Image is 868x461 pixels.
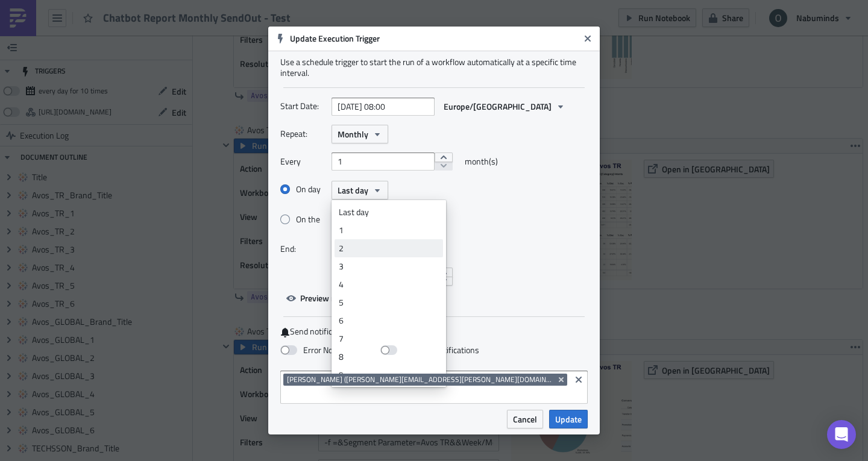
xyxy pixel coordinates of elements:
body: Rich Text Area. Press ALT-0 for help. [5,10,624,21]
div: 4 [339,278,439,290]
button: Update [549,410,588,428]
p: Chatbot Report Monthly SendOut [5,5,624,14]
button: Clear selected items [571,372,586,387]
div: 6 [339,315,439,327]
div: 1 [339,224,439,236]
span: Monthly [338,128,368,140]
label: End: [280,240,325,258]
label: On the [280,214,332,225]
div: Open Intercom Messenger [827,420,856,449]
div: 3 [339,260,439,272]
label: On day [280,184,332,195]
button: Europe/[GEOGRAPHIC_DATA] [438,97,571,116]
span: Cancel [513,413,537,425]
button: Cancel [507,410,543,428]
h3: 2) Create your Email and use Tableau content as attachment [5,10,624,21]
span: [PERSON_NAME] ([PERSON_NAME][EMAIL_ADDRESS][PERSON_NAME][DOMAIN_NAME]) [287,375,554,384]
label: Success Notifications [380,345,479,356]
div: 8 [339,351,439,363]
body: Rich Text Area. Press ALT-0 for help. [5,5,624,14]
span: month(s) [465,152,498,171]
div: Last day [339,206,439,218]
button: Close [579,30,597,48]
label: Start Date: [280,97,325,115]
strong: 1) Fetch Tableau content [5,10,121,20]
span: Update [555,413,582,425]
span: Chatbot Performance Report [104,72,227,82]
button: Monthly [332,125,388,143]
span: Preview next scheduled runs [300,292,406,304]
button: Preview next scheduled runs [280,289,412,307]
label: Repeat: [280,125,325,143]
div: 9 [339,369,439,381]
div: Use a schedule trigger to start the run of a workflow automatically at a specific time interval. [280,57,588,78]
div: 7 [339,333,439,345]
span: Last day [338,184,368,196]
label: Every [280,152,325,171]
button: Last day [332,181,388,199]
span: Europe/[GEOGRAPHIC_DATA] [444,100,552,113]
span: Business Intelligence Reports [104,55,310,71]
label: Send notification after scheduled run [280,326,588,337]
label: Error Notifications [280,345,368,356]
div: 5 [339,296,439,309]
button: Remove Tag [556,374,567,386]
div: 2 [339,242,439,254]
button: decrement [435,162,453,171]
input: YYYY-MM-DD HH:mm [332,98,435,116]
button: increment [435,152,453,162]
h6: Update Execution Trigger [290,33,579,44]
